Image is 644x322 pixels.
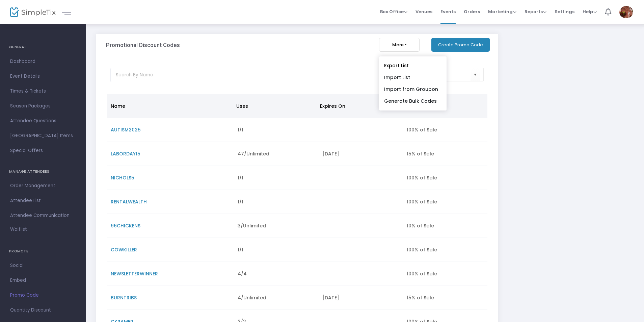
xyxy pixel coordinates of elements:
span: Dashboard [10,57,76,66]
span: 10% of Sale [407,222,434,229]
span: RENTALWEALTH [111,198,147,205]
span: 1/1 [238,246,243,253]
button: Select [471,68,480,82]
div: [DATE] [322,294,399,301]
span: Season Packages [10,102,76,110]
span: Box Office [380,8,407,15]
a: Generate Bulk Codes [379,95,447,107]
span: LABORDAY15 [111,150,140,157]
span: Embed [10,276,76,285]
span: Orders [464,3,480,20]
span: Expires On [320,103,345,109]
span: Help [583,8,597,15]
span: Name [111,103,125,109]
span: 15% of Sale [407,294,434,301]
span: Attendee List [10,196,76,205]
span: Venues [415,3,432,20]
button: Create Promo Code [431,38,490,52]
span: 100% of Sale [407,198,437,205]
span: NEWSLETTERWINNER [111,270,158,277]
a: Export List [379,60,447,72]
span: 4/4 [238,270,247,277]
span: 1/1 [238,126,243,133]
span: 15% of Sale [407,150,434,157]
span: [GEOGRAPHIC_DATA] Items [10,131,76,140]
a: Import from Groupon [379,83,447,95]
span: Event Details [10,72,76,81]
div: [DATE] [322,150,399,157]
span: AUTISM2025 [111,126,141,133]
span: 96CHICKENS [111,222,140,229]
h4: GENERAL [9,41,77,54]
span: 1/1 [238,198,243,205]
span: 100% of Sale [407,126,437,133]
span: Times & Tickets [10,87,76,96]
span: Uses [236,103,248,109]
span: BURNTRIBS [111,294,137,301]
span: 47/Unlimited [238,150,269,157]
span: NICHOLS5 [111,174,134,181]
span: 3/Unlimited [238,222,266,229]
span: 1/1 [238,174,243,181]
button: More [379,38,420,52]
h3: Promotional Discount Codes [106,42,180,48]
span: Order Management [10,181,76,190]
span: Marketing [488,8,516,15]
span: Settings [555,3,574,20]
span: Special Offers [10,146,76,155]
span: Attendee Communication [10,211,76,220]
h4: MANAGE ATTENDEES [9,165,77,178]
a: Import List [379,72,447,83]
span: COWKILLER [111,246,137,253]
span: 100% of Sale [407,174,437,181]
span: Events [440,3,456,20]
h4: PROMOTE [9,245,77,258]
span: 4/Unlimited [238,294,266,301]
span: 100% of Sale [407,246,437,253]
input: Search By Name [110,68,389,82]
span: Reports [525,8,546,15]
span: Promo Code [10,291,76,300]
span: Quantity Discount [10,306,76,315]
span: 100% of Sale [407,270,437,277]
span: Attendee Questions [10,117,76,125]
span: Waitlist [10,226,27,233]
span: Social [10,261,76,270]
